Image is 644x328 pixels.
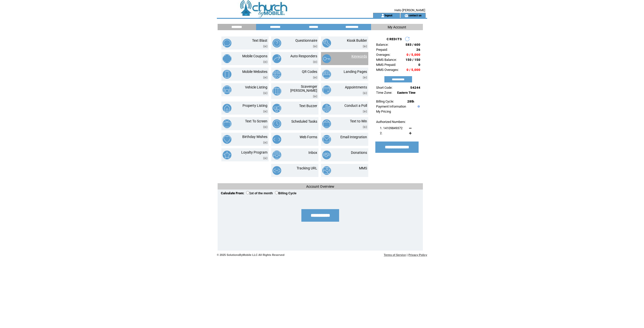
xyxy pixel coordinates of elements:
[363,92,367,95] img: video.png
[376,43,388,46] span: Balance:
[350,119,367,123] a: Text to Win
[322,70,331,79] img: landing-pages.png
[394,9,425,12] span: Hello [PERSON_NAME]
[223,104,231,113] img: property-listing.png
[376,91,392,95] span: Time Zone:
[376,58,397,62] span: MMS Balance:
[405,14,408,18] img: contact_us_icon.gif
[223,151,231,159] img: loyalty-program.png
[263,45,267,48] img: video.png
[322,54,331,63] img: keywords.png
[295,38,317,42] a: Questionnaire
[245,119,267,123] a: Text To Screen
[272,87,281,96] img: scavenger-hunt.png
[363,45,367,48] img: video.png
[410,86,420,89] span: 54244
[397,91,416,95] span: Eastern Time
[242,70,267,74] a: Mobile Websites
[272,104,281,113] img: text-buzzer.png
[263,141,267,144] img: video.png
[313,45,317,48] img: video.png
[376,53,390,57] span: Overages:
[241,150,267,154] a: Loyalty Program
[272,119,281,128] img: scheduled-tasks.png
[408,253,427,256] a: Privacy Policy
[272,151,281,159] img: inbox.png
[243,104,267,108] a: Property Listing
[272,70,281,79] img: qr-codes.png
[376,48,388,52] span: Prepaid:
[308,151,317,155] a: Inbox
[351,151,367,155] a: Donations
[322,166,331,175] img: mms.png
[322,135,331,144] img: email-integration.png
[376,110,391,113] a: My Pricing
[299,104,317,108] a: Text Buzzer
[322,85,331,94] img: appointments.png
[359,166,367,170] a: MMS
[322,104,331,113] img: conduct-a-poll.png
[246,191,249,194] input: 1st of the month
[388,25,406,29] span: My Account
[381,14,385,18] img: account_icon.gif
[416,48,420,52] span: 26
[363,126,367,128] img: video.png
[418,63,420,67] span: 0
[322,151,331,159] img: donations.png
[263,126,267,128] img: video.png
[313,61,317,63] img: video.png
[380,131,382,135] span: 2.
[290,84,317,92] a: Scavenger [PERSON_NAME]
[272,166,281,175] img: tracking-url.png
[223,135,231,144] img: birthday-wishes.png
[223,39,231,48] img: text-blast.png
[263,61,267,63] img: video.png
[406,58,420,62] span: 150 / 150
[384,253,406,256] a: Terms of Service
[275,191,278,194] input: Billing Cycle
[223,85,231,94] img: vehicle-listing.png
[408,14,422,17] a: contact us
[223,119,231,128] img: text-to-screen.png
[272,135,281,144] img: web-forms.png
[376,120,406,124] span: Authorized Numbers:
[252,38,267,42] a: Text Blast
[272,39,281,48] img: questionnaire.png
[290,54,317,58] a: Auto Responders
[363,110,367,113] img: video.png
[376,105,406,108] a: Payment Information
[313,76,317,79] img: video.png
[313,95,317,98] img: video.png
[416,105,420,108] img: help.gif
[407,68,420,72] span: 0 / 5,000
[263,110,267,113] img: video.png
[406,43,420,46] span: 583 / 600
[297,166,317,170] a: Tracking URL
[322,39,331,48] img: kiosk-builder.png
[407,253,408,256] span: |
[376,100,394,103] span: Billing Cycle:
[351,54,367,58] a: Keywords
[385,14,392,17] a: logout
[376,86,392,89] span: Short Code:
[221,191,244,195] span: Calculate From:
[300,135,317,139] a: Web Forms
[263,92,267,95] img: video.png
[387,37,402,41] span: CREDITS
[380,126,403,130] span: 1. 14109849372
[340,135,367,139] a: Email Integration
[376,68,399,72] span: MMS Overages:
[345,85,367,89] a: Appointments
[272,54,281,63] img: auto-responders.png
[263,76,267,79] img: video.png
[223,54,231,63] img: mobile-coupons.png
[344,104,367,108] a: Conduct a Poll
[263,157,267,160] img: video.png
[245,85,267,89] a: Vehicle Listing
[347,38,367,42] a: Kiosk Builder
[306,184,334,189] span: Account Overview
[242,54,267,58] a: Mobile Coupons
[302,70,317,74] a: QR Codes
[322,119,331,128] img: text-to-win.png
[242,135,267,139] a: Birthday Wishes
